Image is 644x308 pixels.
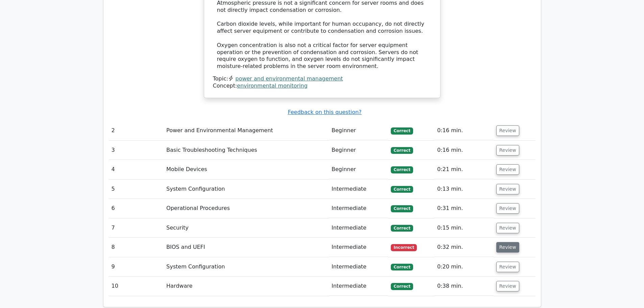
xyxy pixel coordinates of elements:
[164,257,329,277] td: System Configuration
[391,166,413,173] span: Correct
[109,160,164,179] td: 4
[391,147,413,154] span: Correct
[434,199,493,218] td: 0:31 min.
[164,218,329,238] td: Security
[434,141,493,160] td: 0:16 min.
[496,262,519,272] button: Review
[213,82,431,90] div: Concept:
[164,199,329,218] td: Operational Procedures
[496,203,519,214] button: Review
[329,141,388,160] td: Beginner
[391,264,413,270] span: Correct
[109,199,164,218] td: 6
[164,277,329,296] td: Hardware
[109,277,164,296] td: 10
[237,82,308,89] a: environmental monitoring
[434,238,493,257] td: 0:32 min.
[109,218,164,238] td: 7
[391,283,413,290] span: Correct
[434,160,493,179] td: 0:21 min.
[329,218,388,238] td: Intermediate
[496,164,519,175] button: Review
[434,277,493,296] td: 0:38 min.
[164,141,329,160] td: Basic Troubleshooting Techniques
[496,281,519,291] button: Review
[164,180,329,199] td: System Configuration
[496,145,519,156] button: Review
[434,218,493,238] td: 0:15 min.
[329,238,388,257] td: Intermediate
[496,184,519,194] button: Review
[109,141,164,160] td: 3
[235,75,343,82] a: power and environmental management
[329,121,388,140] td: Beginner
[329,277,388,296] td: Intermediate
[109,257,164,277] td: 9
[391,244,417,251] span: Incorrect
[391,186,413,193] span: Correct
[164,160,329,179] td: Mobile Devices
[329,257,388,277] td: Intermediate
[109,121,164,140] td: 2
[288,109,361,115] a: Feedback on this question?
[434,257,493,277] td: 0:20 min.
[391,205,413,212] span: Correct
[109,238,164,257] td: 8
[434,121,493,140] td: 0:16 min.
[434,180,493,199] td: 0:13 min.
[391,225,413,232] span: Correct
[164,238,329,257] td: BIOS and UEFI
[109,180,164,199] td: 5
[391,127,413,134] span: Correct
[496,223,519,233] button: Review
[496,125,519,136] button: Review
[213,75,431,82] div: Topic:
[329,180,388,199] td: Intermediate
[329,199,388,218] td: Intermediate
[164,121,329,140] td: Power and Environmental Management
[329,160,388,179] td: Beginner
[496,242,519,253] button: Review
